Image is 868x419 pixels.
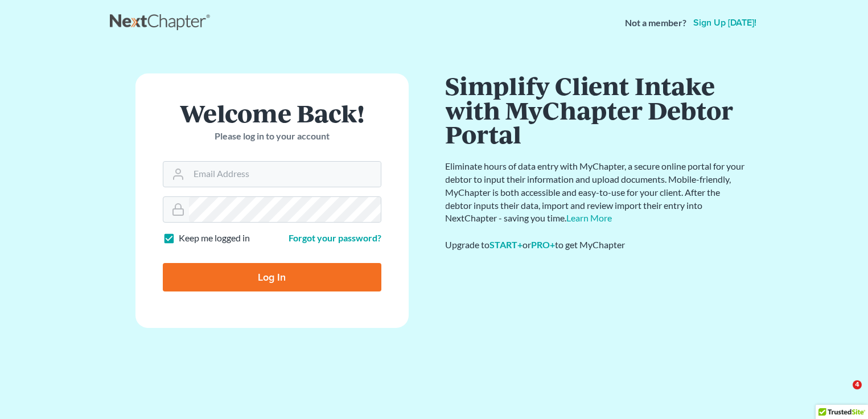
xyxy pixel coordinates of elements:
[179,232,250,245] label: Keep me logged in
[163,101,381,125] h1: Welcome Back!
[289,232,381,243] a: Forgot your password?
[446,239,747,252] div: Upgrade to or to get MyChapter
[567,212,612,223] a: Learn More
[625,17,686,30] strong: Not a member?
[532,239,556,250] a: PRO+
[163,263,381,291] input: Log In
[691,18,759,27] a: Sign up [DATE]!
[163,130,381,143] p: Please log in to your account
[490,239,523,250] a: START+
[189,162,381,187] input: Email Address
[829,380,857,408] iframe: Intercom live chat
[446,73,747,146] h1: Simplify Client Intake with MyChapter Debtor Portal
[446,160,747,225] p: Eliminate hours of data entry with MyChapter, a secure online portal for your debtor to input the...
[853,380,862,389] span: 4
